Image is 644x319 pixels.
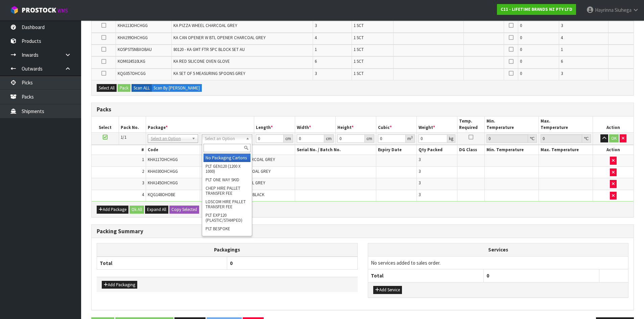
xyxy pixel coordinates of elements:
img: cube-alt.png [10,6,19,14]
span: 1 SCT [354,71,364,76]
span: 6 [315,58,317,64]
span: 80120 - KA GMT FTR 5PC BLOCK SET AU [173,47,245,52]
span: 4 [561,35,563,41]
span: 3 [315,71,317,76]
div: ℃ [528,134,537,143]
span: 3 [419,168,421,174]
th: Length [254,116,295,132]
th: Max. Temperature [539,145,593,155]
span: 0 [520,71,522,76]
button: Ok All [129,206,144,214]
span: 2 [142,168,144,174]
span: 3 [419,192,421,197]
button: Add Packaging [102,281,137,289]
th: Serial No. / Batch No. [295,145,376,155]
th: Packagings [97,243,358,257]
span: 0 [520,35,522,41]
th: Select [92,116,119,132]
th: Temp. Required [457,116,484,132]
div: ℃ [582,134,591,143]
span: Siuhega [615,7,631,13]
sup: 3 [411,135,413,139]
span: KQG148OHOBE [148,192,175,197]
th: DG Class [457,145,484,155]
span: ProStock [22,6,56,15]
span: 0 [520,47,522,52]
th: Min. Temperature [484,116,539,132]
span: 3 [419,180,421,186]
span: 1 SCT [354,47,364,52]
th: Services [368,243,628,256]
span: 6 [561,58,563,64]
li: No Packaging Cartons [204,154,251,162]
span: KHA199OHCHGG [118,35,148,41]
span: 3 [315,23,317,28]
li: CHEP HIRE PALLET TRANSFER FEE [204,184,251,197]
span: 3 [142,180,144,186]
th: Action [593,116,634,132]
button: Add Service [373,286,402,294]
button: Expand All [145,206,168,214]
li: PLT ONE WAY SKID [204,176,251,184]
div: cm [365,134,374,143]
li: PLT BESPOKE [204,224,251,233]
span: KA PIZZA WHEEL CHARCOAL GREY [173,23,237,28]
label: Scan By [PERSON_NAME] [151,84,202,92]
th: # [92,145,146,155]
span: 4 [142,192,144,197]
th: Height [335,116,376,132]
th: Width [295,116,335,132]
button: Select All [97,84,117,92]
span: 1 SCT [354,58,364,64]
span: KO5PSTSNBXOBAU [118,47,152,52]
span: 1 [315,47,317,52]
th: Cubic [376,116,417,132]
small: WMS [57,7,68,14]
span: KHA113OHCHGG [118,23,148,28]
span: KHA145OHCHGG [148,180,178,186]
a: C11 - LIFETIME BRANDS NZ PTY LTD [497,4,576,15]
span: 1 [561,47,563,52]
th: Name [200,145,295,155]
span: Select an Option [151,135,189,143]
span: 1 SCT [354,35,364,41]
span: 0 [520,58,522,64]
th: Qty Packed [417,145,457,155]
td: No services added to sales order. [368,256,628,269]
span: KA CAN OPENER W BTL OPENER CHARCOAL GREY [173,35,265,41]
span: KOM024510LKG [118,58,145,64]
th: Max. Temperature [539,116,593,132]
button: Pack [118,84,130,92]
span: 4 [315,35,317,41]
span: Expand All [147,207,166,212]
button: OK [609,134,619,142]
li: LOSCOM HIRE PALLET TRANSFER FEE [204,197,251,211]
th: Action [593,145,634,155]
div: cm [284,134,293,143]
span: 0 [486,272,489,279]
span: KA RED SILICONE OVEN GLOVE [173,58,230,64]
span: Hayrinna [595,7,614,13]
span: 1 SCT [354,23,364,28]
h3: Packing Summary [97,228,628,235]
th: Total [97,257,227,270]
th: Min. Temperature [484,145,539,155]
span: KQG057OHCGG [118,71,146,76]
h3: Packs [97,106,628,113]
li: PLT EXP120 (PLASTIC/STAMPED) [204,211,251,224]
th: Weight [417,116,457,132]
th: Total [368,269,484,282]
th: Expiry Date [376,145,417,155]
strong: C11 - LIFETIME BRANDS NZ PTY LTD [501,6,572,12]
li: PLT GEN120 (1200 X 1000) [204,162,251,176]
span: KHA117OHCHGG [148,157,178,162]
div: kg [447,134,455,143]
button: Copy Selected [169,206,199,214]
span: 1 [142,157,144,162]
span: 3 [561,23,563,28]
span: 3 [419,157,421,162]
th: Pack No. [119,116,146,132]
th: Package [146,116,254,132]
span: KHA030OHCHGG [148,168,178,174]
li: PLT UNIFORM [204,233,251,241]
